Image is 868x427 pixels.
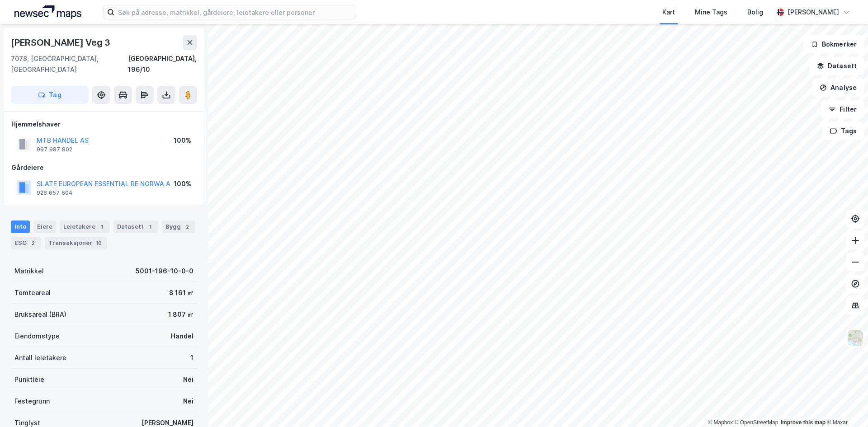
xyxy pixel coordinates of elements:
[823,384,868,427] div: Kontrollprogram for chat
[168,309,193,320] div: 1 807 ㎡
[847,329,864,347] img: Z
[94,239,104,248] div: 10
[11,237,41,249] div: ESG
[803,35,864,53] button: Bokmerker
[11,221,30,233] div: Info
[11,162,197,173] div: Gårdeiere
[37,189,73,197] div: 928 657 604
[14,352,66,363] div: Antall leietakere
[11,35,112,50] div: [PERSON_NAME] Veg 3
[14,5,81,19] img: logo.a4113a55bc3d86da70a041830d287a7e.svg
[11,53,128,75] div: 7078, [GEOGRAPHIC_DATA], [GEOGRAPHIC_DATA]
[128,53,197,75] div: [GEOGRAPHIC_DATA], 196/10
[174,178,191,189] div: 100%
[11,86,89,104] button: Tag
[781,419,826,426] a: Improve this map
[190,352,193,363] div: 1
[45,237,107,249] div: Transaksjoner
[162,221,195,233] div: Bygg
[695,7,727,18] div: Mine Tags
[662,7,675,18] div: Kart
[146,222,155,231] div: 1
[28,239,38,248] div: 2
[114,5,356,19] input: Søk på adresse, matrikkel, gårdeiere, leietakere eller personer
[169,287,193,298] div: 8 161 ㎡
[735,419,778,426] a: OpenStreetMap
[37,146,72,153] div: 997 987 802
[823,384,868,427] iframe: Chat Widget
[97,222,106,231] div: 1
[14,266,44,277] div: Matrikkel
[747,7,763,18] div: Bolig
[788,7,839,18] div: [PERSON_NAME]
[821,100,864,118] button: Filter
[113,221,158,233] div: Datasett
[14,309,66,320] div: Bruksareal (BRA)
[822,122,864,140] button: Tags
[60,221,110,233] div: Leietakere
[174,135,191,146] div: 100%
[809,57,864,75] button: Datasett
[708,419,733,426] a: Mapbox
[171,331,193,342] div: Handel
[14,396,50,407] div: Festegrunn
[136,266,193,277] div: 5001-196-10-0-0
[33,221,56,233] div: Eiere
[812,79,864,97] button: Analyse
[183,374,193,385] div: Nei
[183,222,192,231] div: 2
[14,287,51,298] div: Tomteareal
[14,374,44,385] div: Punktleie
[183,396,193,407] div: Nei
[11,119,197,130] div: Hjemmelshaver
[14,331,60,342] div: Eiendomstype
